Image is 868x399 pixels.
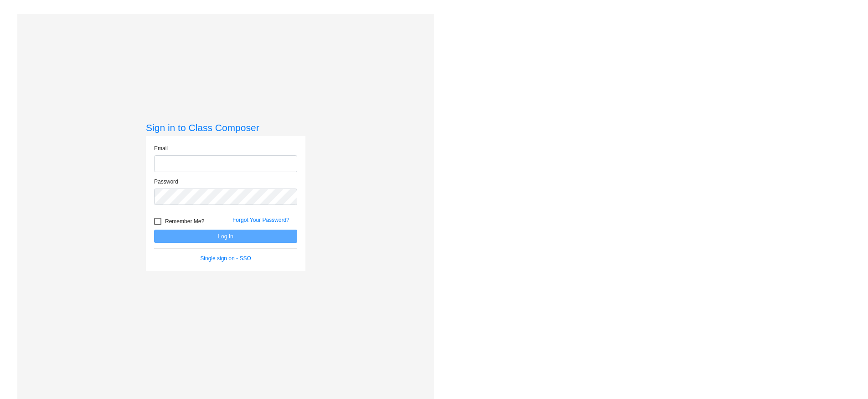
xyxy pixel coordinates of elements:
button: Log In [154,230,297,243]
span: Remember Me? [165,216,204,227]
a: Forgot Your Password? [232,217,289,223]
a: Single sign on - SSO [200,255,251,262]
label: Email [154,144,168,152]
label: Password [154,178,178,186]
h3: Sign in to Class Composer [146,122,305,133]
